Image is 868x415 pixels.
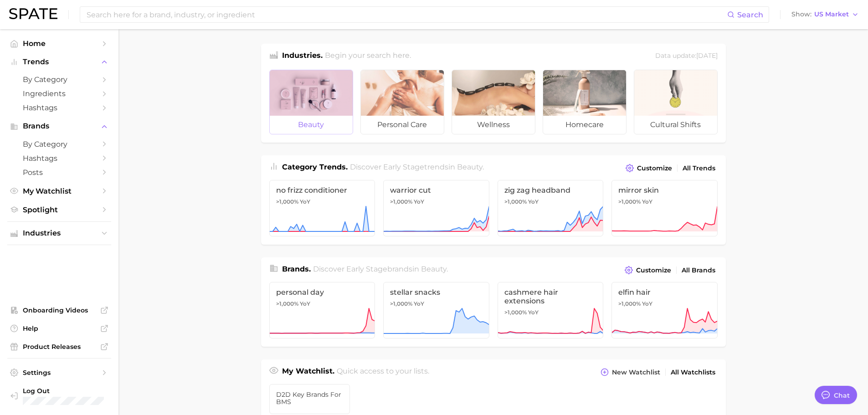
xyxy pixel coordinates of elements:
h2: Begin your search here. [325,50,411,62]
span: Spotlight [23,205,96,214]
a: warrior cut>1,000% YoY [383,180,489,236]
span: by Category [23,140,96,149]
span: YoY [414,300,424,307]
span: All Watchlists [671,369,715,376]
span: Customize [637,164,672,172]
span: >1,000% [276,198,298,205]
span: US Market [814,12,849,17]
button: Customize [623,162,674,174]
a: Home [7,36,111,51]
a: by Category [7,137,111,151]
a: D2D Key Brands for BMS [269,384,350,414]
a: personal day>1,000% YoY [269,282,375,338]
a: All Watchlists [668,366,718,379]
span: cashmere hair extensions [504,288,597,305]
a: Posts [7,165,111,179]
span: Industries [23,229,96,237]
a: by Category [7,72,111,87]
span: Onboarding Videos [23,306,96,314]
span: beauty [457,163,483,171]
span: Trends [23,58,96,66]
span: personal care [361,116,444,134]
a: Spotlight [7,203,111,217]
span: wellness [452,116,535,134]
span: homecare [543,116,626,134]
span: Posts [23,168,96,177]
span: zig zag headband [504,186,597,195]
span: Log Out [23,387,104,395]
span: beauty [270,116,353,134]
img: SPATE [9,8,57,19]
button: New Watchlist [598,366,662,379]
button: Brands [7,119,111,133]
span: warrior cut [390,186,483,195]
a: Onboarding Videos [7,303,111,317]
span: My Watchlist [23,187,96,195]
a: elfin hair>1,000% YoY [611,282,718,338]
span: Product Releases [23,343,96,351]
span: All Brands [682,266,715,274]
a: stellar snacks>1,000% YoY [383,282,489,338]
span: cultural shifts [634,116,717,134]
span: YoY [642,198,652,205]
span: no frizz conditioner [276,186,369,195]
span: Hashtags [23,103,96,112]
h2: Quick access to your lists. [337,366,429,379]
h1: My Watchlist. [282,366,334,379]
span: Brands . [282,265,311,273]
h1: Industries. [282,50,323,62]
span: YoY [528,198,539,205]
span: YoY [642,300,652,307]
div: Data update: [DATE] [655,50,718,62]
span: >1,000% [504,198,527,205]
span: Customize [636,266,671,274]
button: Customize [622,264,673,277]
span: New Watchlist [612,369,660,376]
span: D2D Key Brands for BMS [276,391,344,405]
span: Search [737,10,763,19]
span: YoY [300,300,310,307]
span: Brands [23,122,96,130]
span: Discover Early Stage trends in . [350,163,484,171]
span: >1,000% [504,309,527,316]
span: >1,000% [390,300,412,307]
span: Settings [23,369,96,377]
a: personal care [360,70,444,134]
span: beauty [421,265,447,273]
span: YoY [300,198,310,205]
span: >1,000% [618,300,641,307]
a: All Brands [679,264,718,277]
input: Search here for a brand, industry, or ingredient [86,7,727,22]
span: Ingredients [23,89,96,98]
span: mirror skin [618,186,711,195]
a: Hashtags [7,101,111,115]
a: All Trends [680,162,718,174]
a: Ingredients [7,87,111,101]
span: elfin hair [618,288,711,297]
a: zig zag headband>1,000% YoY [498,180,604,236]
a: homecare [543,70,627,134]
a: cashmere hair extensions>1,000% YoY [498,282,604,338]
span: Category Trends . [282,163,348,171]
a: Hashtags [7,151,111,165]
a: wellness [452,70,535,134]
button: Industries [7,226,111,240]
a: My Watchlist [7,184,111,198]
a: no frizz conditioner>1,000% YoY [269,180,375,236]
span: All Trends [683,164,715,172]
a: mirror skin>1,000% YoY [611,180,718,236]
a: Help [7,322,111,335]
span: stellar snacks [390,288,483,297]
span: >1,000% [618,198,641,205]
span: Hashtags [23,154,96,163]
span: >1,000% [390,198,412,205]
button: ShowUS Market [789,9,861,20]
a: Product Releases [7,340,111,354]
span: >1,000% [276,300,298,307]
span: Help [23,324,96,333]
span: personal day [276,288,369,297]
a: beauty [269,70,353,134]
span: Discover Early Stage brands in . [313,265,448,273]
span: Show [791,12,812,17]
a: cultural shifts [634,70,718,134]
